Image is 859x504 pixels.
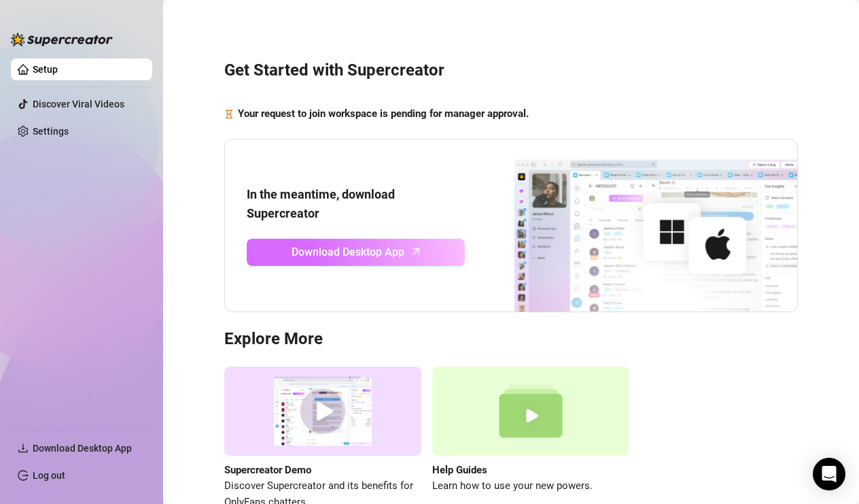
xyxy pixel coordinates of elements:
[247,239,465,266] a: Download Desktop Apparrow-up
[33,99,124,110] a: Discover Viral Videos
[465,139,797,312] img: download app
[33,470,65,481] a: Log out
[432,464,487,476] strong: Help Guides
[18,443,29,454] span: download
[224,464,311,476] strong: Supercreator Demo
[33,126,69,137] a: Settings
[11,33,113,46] img: logo-BBDzfeDw.svg
[408,243,424,259] span: arrow-up
[224,329,798,350] h3: Explore More
[224,60,798,82] h3: Get Started with Supercreator
[33,443,132,454] span: Download Desktop App
[432,478,629,494] span: Learn how to use your new powers.
[33,64,58,75] a: Setup
[247,187,395,220] strong: In the meantime, download Supercreator
[224,367,421,456] img: supercreator demo
[292,243,404,261] span: Download Desktop App
[813,458,845,490] div: Open Intercom Messenger
[238,107,529,120] strong: Your request to join workspace is pending for manager approval.
[432,367,629,456] img: help guides
[224,106,234,122] span: hourglass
